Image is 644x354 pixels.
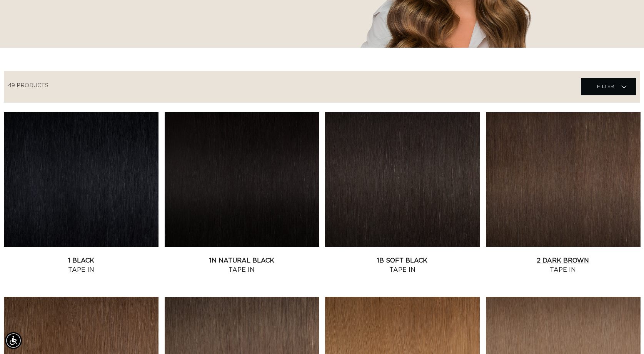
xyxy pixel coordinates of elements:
[165,256,319,274] a: 1N Natural Black Tape In
[606,317,644,354] iframe: Chat Widget
[4,256,158,274] a: 1 Black Tape In
[325,256,480,274] a: 1B Soft Black Tape In
[8,83,48,88] span: 49 products
[581,78,636,95] summary: Filter
[486,256,641,274] a: 2 Dark Brown Tape In
[597,79,614,94] span: Filter
[5,332,22,349] div: Accessibility Menu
